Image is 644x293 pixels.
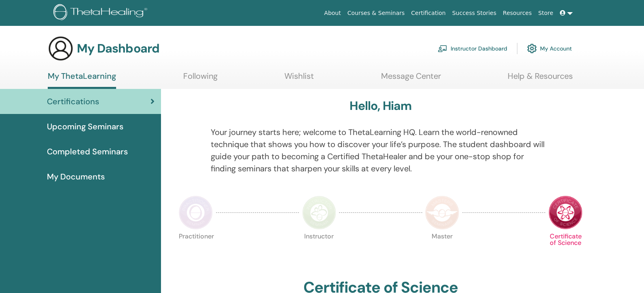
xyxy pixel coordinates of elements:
[425,196,459,230] img: Master
[211,126,551,175] p: Your journey starts here; welcome to ThetaLearning HQ. Learn the world-renowned technique that sh...
[425,233,459,267] p: Master
[508,71,573,87] a: Help & Resources
[350,99,411,113] h3: Hello, Hiam
[302,196,336,230] img: Instructor
[527,42,537,55] img: cog.svg
[381,71,441,87] a: Message Center
[438,40,507,57] a: Instructor Dashboard
[321,6,344,21] a: About
[47,145,128,158] span: Completed Seminars
[535,6,557,21] a: Store
[408,6,449,21] a: Certification
[302,233,336,267] p: Instructor
[47,171,105,183] span: My Documents
[77,41,159,56] h3: My Dashboard
[47,120,123,133] span: Upcoming Seminars
[179,196,213,230] img: Practitioner
[344,6,408,21] a: Courses & Seminars
[527,40,572,57] a: My Account
[449,6,500,21] a: Success Stories
[284,71,314,87] a: Wishlist
[179,233,213,267] p: Practitioner
[48,36,74,61] img: generic-user-icon.jpg
[500,6,535,21] a: Resources
[183,71,218,87] a: Following
[53,4,150,22] img: logo.png
[549,196,583,230] img: Certificate of Science
[438,45,447,52] img: chalkboard-teacher.svg
[47,95,99,108] span: Certifications
[48,71,116,89] a: My ThetaLearning
[549,233,583,267] p: Certificate of Science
